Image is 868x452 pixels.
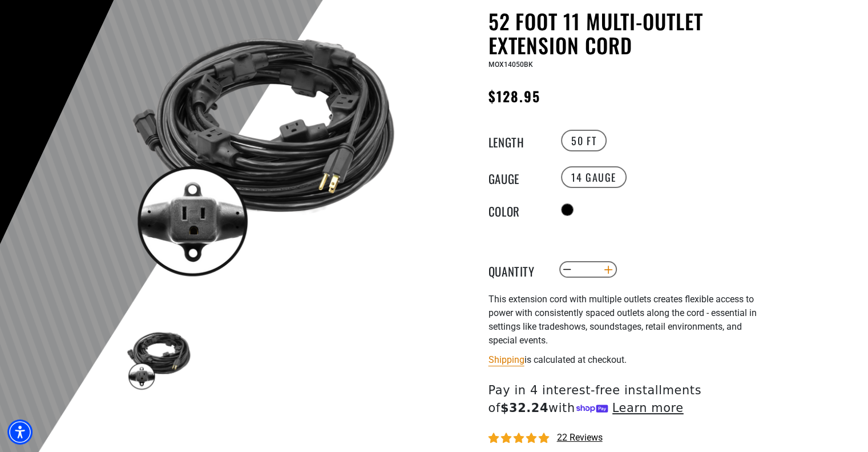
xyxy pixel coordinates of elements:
[7,419,33,445] div: Accessibility Menu
[488,352,768,367] div: is calculated at checkout.
[488,170,546,185] legend: Gauge
[488,202,546,217] legend: Color
[557,432,603,443] span: 22 reviews
[488,262,546,277] label: Quantity
[488,86,541,106] span: $128.95
[488,133,546,148] legend: Length
[488,9,768,57] h1: 52 Foot 11 Multi-Outlet Extension Cord
[126,326,192,392] img: black
[488,354,524,365] a: Shipping
[488,433,551,444] span: 4.95 stars
[488,294,757,346] span: This extension cord with multiple outlets creates flexible access to power with consistently spac...
[126,11,401,287] img: black
[561,130,607,151] label: 50 FT
[488,61,533,69] span: MOX14050BK
[561,166,627,188] label: 14 Gauge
